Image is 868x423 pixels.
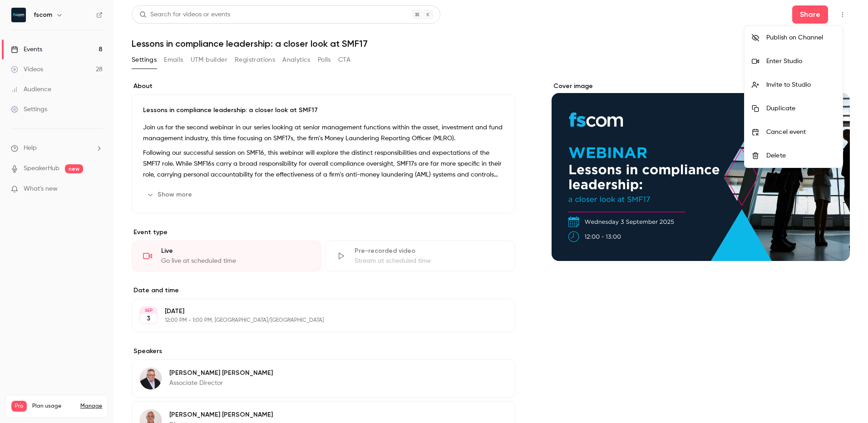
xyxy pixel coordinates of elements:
div: Publish on Channel [766,33,835,42]
div: Cancel event [766,128,835,137]
div: Delete [766,151,835,160]
div: Duplicate [766,104,835,113]
div: Enter Studio [766,57,835,66]
div: Invite to Studio [766,80,835,89]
